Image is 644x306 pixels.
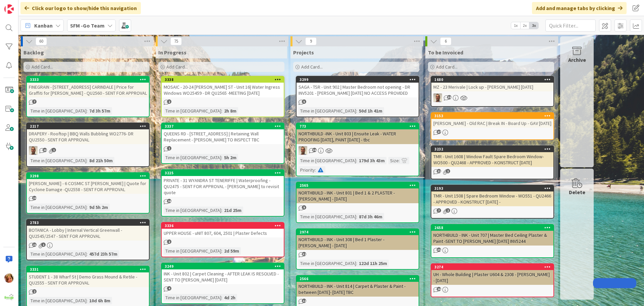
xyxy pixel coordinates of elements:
[29,250,87,258] div: Time in [GEOGRAPHIC_DATA]
[431,146,553,152] div: 3232
[356,260,357,267] span: :
[222,207,243,214] div: 21d 25m
[29,204,87,211] div: Time in [GEOGRAPHIC_DATA]
[222,294,237,301] div: 4d 2h
[434,265,553,269] div: 3274
[437,287,441,291] span: 16
[431,231,553,246] div: NORTHBUILD - INK - Unit 707 | Master Bed Ceiling Plaster & Paint -SENT TO [PERSON_NAME] [DATE] IN...
[431,113,553,119] div: 3153
[29,297,87,304] div: Time in [GEOGRAPHIC_DATA]
[437,169,441,173] span: 11
[299,260,356,267] div: Time in [GEOGRAPHIC_DATA]
[532,2,627,14] div: Add and manage tabs by clicking
[30,220,149,225] div: 2783
[357,213,384,220] div: 87d 3h 46m
[446,208,450,213] span: 2
[221,107,222,115] span: :
[167,99,171,104] span: 2
[167,199,171,203] span: 16
[4,4,14,14] img: Visit kanbanzone.com
[434,114,553,118] div: 3153
[431,152,553,167] div: TMR - Unit 1608 | Window Fault Spare Bedroom Window- WO500 - QU2468 - APPROVED - KONSTRUCT [DATE]
[164,207,221,214] div: Time in [GEOGRAPHIC_DATA]
[167,286,171,291] span: 4
[529,22,538,29] span: 3x
[511,22,520,29] span: 1x
[87,157,88,164] span: :
[30,77,149,82] div: 3333
[440,37,451,45] span: 6
[164,294,221,301] div: Time in [GEOGRAPHIC_DATA]
[297,77,419,83] div: 3299
[302,205,306,210] span: 9
[162,129,284,144] div: QUEENS RD - [STREET_ADDRESS] | Retaining Wall Replacement - [PERSON_NAME] TO INSPECT TBC
[221,207,222,214] span: :
[27,146,149,155] div: SD
[437,248,441,252] span: 35
[431,191,553,206] div: TMR - Unit 1508 | Spare Bedroom Window - WO551 - QU2466 - APPROVED - KONSTRUCT [DATE] -
[167,239,171,244] span: 2
[300,276,419,281] div: 2566
[34,21,53,30] span: Kanban
[300,230,419,234] div: 2974
[297,282,419,297] div: NORTHBUILD - INK - Unit 814 | Carpet & Plaster & Paint - between [DATE]- [DATE] TBC
[431,146,553,167] div: 3232TMR - Unit 1608 | Window Fault Spare Bedroom Window- WO500 - QU2468 - APPROVED - KONSTRUCT [D...
[52,148,56,152] span: 1
[446,169,450,173] span: 1
[297,182,419,188] div: 2565
[4,273,14,283] img: KD
[568,56,586,64] div: Archive
[164,107,221,115] div: Time in [GEOGRAPHIC_DATA]
[87,204,88,211] span: :
[301,64,323,70] span: Add Card...
[27,272,149,287] div: STUDENT 1 - 38 Wharf St | Demo Grass Mound & Retile - QU2555 - SENT FOR APPROVAL
[88,297,112,304] div: 10d 6h 8m
[357,107,384,115] div: 50d 1h 41m
[29,146,38,155] img: SD
[27,83,149,97] div: FINEGRAIN - [STREET_ADDRESS] CARINDALE | Price for Graffiti for [PERSON_NAME] - QU2560 - SENT FOR...
[297,229,419,250] div: 2974NORTHBUILD - INK - Unit 308 | Bed 1 Plaster - [PERSON_NAME] - [DATE]
[162,123,284,144] div: 3337QUEENS RD - [STREET_ADDRESS] | Retaining Wall Replacement - [PERSON_NAME] TO INSPECT TBC
[434,147,553,151] div: 3232
[162,170,284,176] div: 3225
[300,124,419,129] div: 773
[302,99,306,104] span: 5
[43,148,47,152] span: 10
[32,243,37,247] span: 21
[302,299,306,303] span: 12
[4,292,14,302] img: avatar
[431,225,553,246] div: 2658NORTHBUILD - INK - Unit 707 | Master Bed Ceiling Plaster & Paint -SENT TO [PERSON_NAME] [DATE...
[356,157,357,164] span: :
[299,157,356,164] div: Time in [GEOGRAPHIC_DATA]
[27,123,149,129] div: 2217
[41,243,46,247] span: 1
[158,49,186,56] span: In Progress
[569,188,585,196] div: Delete
[162,223,284,229] div: 3336
[431,225,553,231] div: 2658
[162,123,284,129] div: 3337
[300,77,419,82] div: 3299
[30,174,149,178] div: 3298
[165,124,284,129] div: 3337
[312,148,317,152] span: 36
[29,157,87,164] div: Time in [GEOGRAPHIC_DATA]
[545,19,596,32] input: Quick Filter...
[221,247,222,255] span: :
[299,107,356,115] div: Time in [GEOGRAPHIC_DATA]
[299,146,307,155] img: SD
[357,157,386,164] div: 179d 3h 43m
[165,264,284,269] div: 3249
[30,124,149,129] div: 2217
[221,294,222,301] span: :
[447,95,451,99] span: 38
[434,77,553,82] div: 1680
[388,157,399,164] div: Size
[162,269,284,284] div: INK - Unit 802 | Carpet Cleaning - AFTER LEAK IS RESOLVED - SENT TO [PERSON_NAME] [DATE]
[27,226,149,241] div: BOTANICA - Lobby | Internal Vertical Greenwall - QU2545/2547 - SENT FOR APPROVAL
[437,130,441,134] span: 17
[297,276,419,282] div: 2566
[428,49,463,56] span: To be Invoiced
[87,297,88,304] span: :
[431,83,553,91] div: MZ - 23 Merivale | Lock up - [PERSON_NAME] [DATE]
